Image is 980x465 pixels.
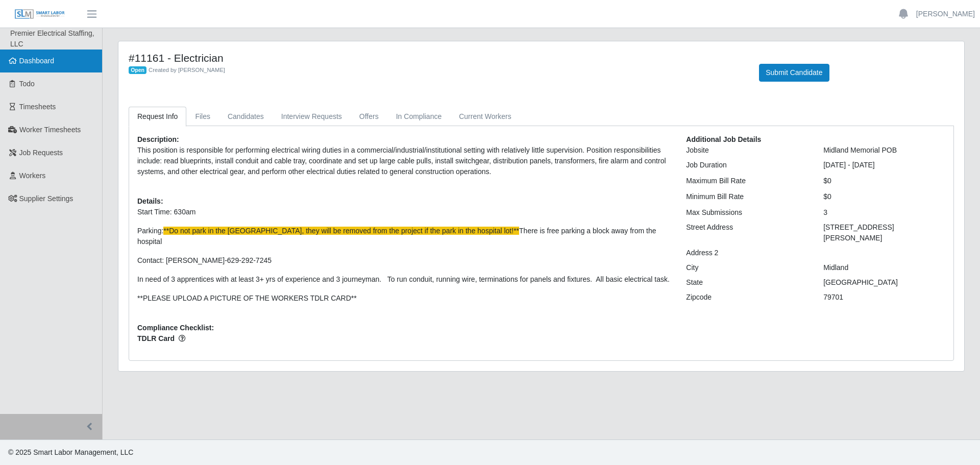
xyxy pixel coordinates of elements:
a: [PERSON_NAME] [916,9,975,19]
div: City [678,262,816,273]
p: Parking: There is free parking a block away from the hospital [137,226,671,247]
span: Worker Timesheets [19,126,81,134]
span: TDLR Card [137,333,671,344]
p: **PLEASE UPLOAD A PICTURE OF THE WORKERS TDLR CARD** [137,293,671,304]
a: Request Info [129,107,186,127]
span: © 2025 Smart Labor Management, LLC [8,448,133,456]
p: Contact: [PERSON_NAME]-629-292-7245 [137,255,671,266]
img: SLM Logo [14,9,65,20]
div: $0 [816,176,953,186]
div: Address 2 [678,248,816,258]
div: 79701 [816,292,953,303]
div: Jobsite [678,145,816,156]
span: Created by [PERSON_NAME] [149,67,225,73]
span: Todo [19,80,35,88]
a: Interview Requests [273,107,351,127]
div: [DATE] - [DATE] [816,160,953,170]
div: Max Submissions [678,207,816,218]
span: **Do not park in the [GEOGRAPHIC_DATA], they will be removed from the project if the park in the ... [163,227,519,235]
b: Description: [137,135,179,143]
div: Zipcode [678,292,816,303]
span: Workers [19,172,46,180]
div: Midland [816,262,953,273]
b: Compliance Checklist: [137,324,214,332]
div: State [678,277,816,288]
span: Premier Electrical Staffing, LLC [10,29,94,48]
span: Dashboard [19,57,55,65]
p: Start Time: 630am [137,207,671,217]
b: Additional Job Details [686,135,761,143]
p: This position is responsible for performing electrical wiring duties in a commercial/industrial/i... [137,145,671,177]
div: Midland Memorial POB [816,145,953,156]
div: Street Address [678,222,816,243]
span: Timesheets [19,103,56,111]
a: Files [186,107,219,127]
button: Submit Candidate [759,64,829,82]
h4: #11161 - Electrician [129,52,744,64]
a: In Compliance [387,107,451,127]
span: Supplier Settings [19,194,73,203]
a: Offers [351,107,387,127]
a: Current Workers [450,107,520,127]
div: 3 [816,207,953,218]
div: $0 [816,191,953,202]
div: [STREET_ADDRESS][PERSON_NAME] [816,222,953,243]
span: Job Requests [19,149,63,157]
b: Details: [137,197,163,205]
a: Candidates [219,107,273,127]
div: Job Duration [678,160,816,170]
span: Open [129,66,146,75]
div: Maximum Bill Rate [678,176,816,186]
div: Minimum Bill Rate [678,191,816,202]
div: [GEOGRAPHIC_DATA] [816,277,953,288]
p: In need of 3 apprentices with at least 3+ yrs of experience and 3 journeyman. To run conduit, run... [137,274,671,285]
